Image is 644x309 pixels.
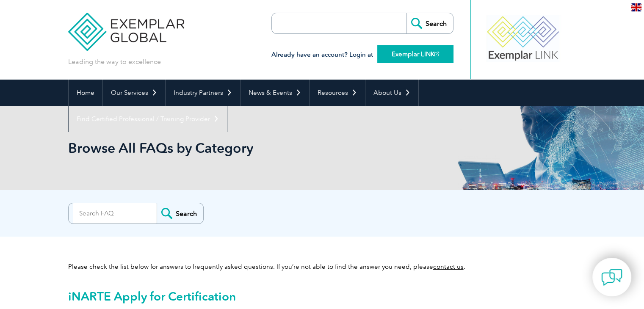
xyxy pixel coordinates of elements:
[310,80,365,106] a: Resources
[240,80,309,106] a: News & Events
[271,50,453,60] h3: Already have an account? Login at
[73,203,157,223] input: Search FAQ
[377,45,453,63] a: Exemplar LINK
[68,57,161,66] p: Leading the way to excellence
[103,80,165,106] a: Our Services
[166,80,240,106] a: Industry Partners
[601,267,622,288] img: contact-chat.png
[433,263,464,270] a: contact us
[406,13,453,33] input: Search
[157,203,203,223] input: Search
[365,80,418,106] a: About Us
[68,290,576,303] h2: iNARTE Apply for Certification
[631,3,641,11] img: en
[68,140,393,156] h1: Browse All FAQs by Category
[434,52,439,56] img: open_square.png
[69,106,227,132] a: Find Certified Professional / Training Provider
[68,262,576,271] p: Please check the list below for answers to frequently asked questions. If you’re not able to find...
[69,80,102,106] a: Home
